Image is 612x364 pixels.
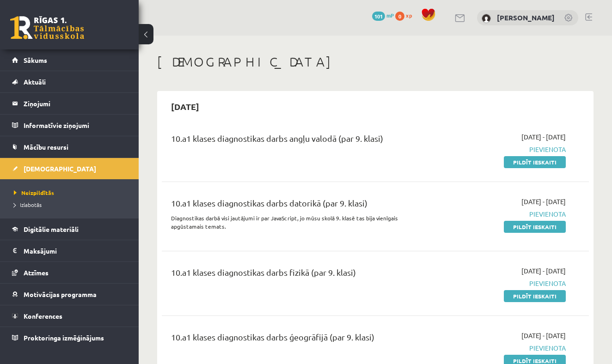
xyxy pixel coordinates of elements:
[443,343,566,353] span: Pievienota
[12,136,127,158] a: Mācību resursi
[12,262,127,283] a: Atzīmes
[24,312,62,320] span: Konferences
[24,334,104,342] span: Proktoringa izmēģinājums
[12,49,127,71] a: Sākums
[14,189,54,196] span: Neizpildītās
[24,78,46,86] span: Aktuāli
[521,331,566,340] span: [DATE] - [DATE]
[521,132,566,142] span: [DATE] - [DATE]
[24,93,127,114] legend: Ziņojumi
[406,12,412,19] span: xp
[12,71,127,92] a: Aktuāli
[14,200,129,209] a: Izlabotās
[497,13,555,22] a: [PERSON_NAME]
[162,96,208,117] h2: [DATE]
[10,16,84,39] a: Rīgas 1. Tālmācības vidusskola
[12,93,127,114] a: Ziņojumi
[12,327,127,348] a: Proktoringa izmēģinājums
[521,197,566,206] span: [DATE] - [DATE]
[14,188,129,197] a: Neizpildītās
[24,115,127,136] legend: Informatīvie ziņojumi
[443,209,566,219] span: Pievienota
[12,115,127,136] a: Informatīvie ziņojumi
[395,12,416,19] a: 0 xp
[24,240,127,261] legend: Maksājumi
[171,197,429,214] div: 10.a1 klases diagnostikas darbs datorikā (par 9. klasi)
[504,156,566,168] a: Pildīt ieskaiti
[12,305,127,327] a: Konferences
[171,214,429,231] p: Diagnostikas darbā visi jautājumi ir par JavaScript, jo mūsu skolā 9. klasē tas bija vienīgais ap...
[372,12,394,19] a: 101 mP
[24,225,79,233] span: Digitālie materiāli
[504,290,566,302] a: Pildīt ieskaiti
[12,218,127,240] a: Digitālie materiāli
[521,266,566,276] span: [DATE] - [DATE]
[504,221,566,233] a: Pildīt ieskaiti
[443,145,566,154] span: Pievienota
[24,268,49,277] span: Atzīmes
[171,331,429,348] div: 10.a1 klases diagnostikas darbs ģeogrāfijā (par 9. klasi)
[386,12,394,19] span: mP
[443,279,566,288] span: Pievienota
[12,240,127,261] a: Maksājumi
[14,201,42,208] span: Izlabotās
[12,158,127,179] a: [DEMOGRAPHIC_DATA]
[171,266,429,283] div: 10.a1 klases diagnostikas darbs fizikā (par 9. klasi)
[171,132,429,149] div: 10.a1 klases diagnostikas darbs angļu valodā (par 9. klasi)
[24,164,96,173] span: [DEMOGRAPHIC_DATA]
[12,284,127,305] a: Motivācijas programma
[395,12,404,21] span: 0
[24,56,47,64] span: Sākums
[24,143,68,151] span: Mācību resursi
[24,290,97,298] span: Motivācijas programma
[157,54,594,70] h1: [DEMOGRAPHIC_DATA]
[372,12,385,21] span: 101
[482,14,491,23] img: Yulia Gorbacheva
